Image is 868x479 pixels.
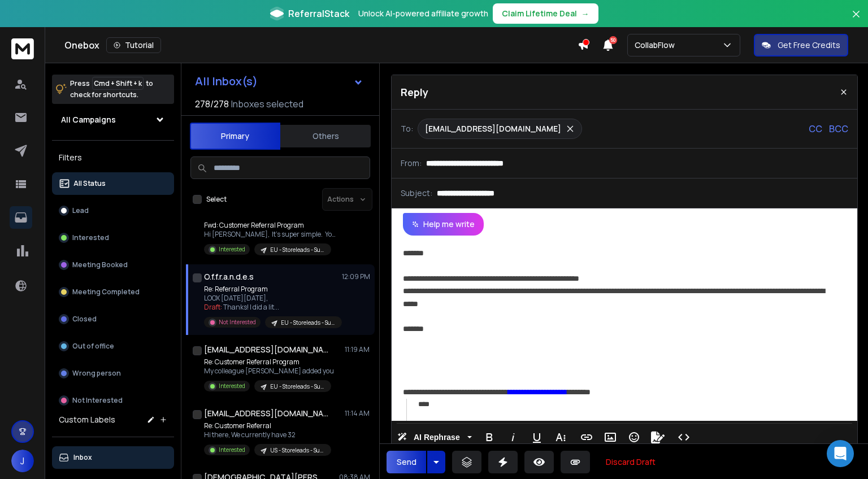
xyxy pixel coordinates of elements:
[195,76,258,87] h1: All Inbox(s)
[345,409,370,418] p: 11:14 AM
[11,450,34,472] button: J
[72,342,114,351] p: Out of office
[231,97,303,111] h3: Inboxes selected
[358,8,488,19] p: Unlock AI-powered affiliate growth
[270,246,324,254] p: EU - Storeleads - Support emails - CollabCenter
[64,37,578,53] div: Onebox
[526,426,548,448] button: Underline (⌘U)
[59,414,115,425] h3: Custom Labels
[829,122,848,136] p: BCC
[204,430,331,439] p: Hi there, We currently have 32
[597,451,665,473] button: Discard Draft
[576,426,597,448] button: Insert Link (⌘K)
[280,124,371,149] button: Others
[52,254,174,276] button: Meeting Booked
[204,344,328,355] h1: [EMAIL_ADDRESS][DOMAIN_NAME]
[52,308,174,330] button: Closed
[73,453,92,462] p: Inbox
[204,421,331,430] p: Re: Customer Referral
[70,78,153,101] p: Press to check for shortcuts.
[52,150,174,166] h3: Filters
[52,199,174,222] button: Lead
[387,451,426,473] button: Send
[204,408,328,419] h1: [EMAIL_ADDRESS][DOMAIN_NAME]
[219,245,245,254] p: Interested
[190,123,280,150] button: Primary
[73,179,106,188] p: All Status
[345,345,370,354] p: 11:19 AM
[342,272,370,281] p: 12:09 PM
[425,123,561,134] p: [EMAIL_ADDRESS][DOMAIN_NAME]
[186,70,372,93] button: All Inbox(s)
[52,446,174,469] button: Inbox
[288,7,349,20] span: ReferralStack
[52,281,174,303] button: Meeting Completed
[401,158,422,169] p: From:
[52,227,174,249] button: Interested
[827,440,854,467] div: Open Intercom Messenger
[219,318,256,326] p: Not Interested
[270,382,324,391] p: EU - Storeleads - Support emails - CollabCenter
[106,37,161,53] button: Tutorial
[204,367,334,376] p: My colleague [PERSON_NAME] added you
[219,446,245,454] p: Interested
[223,302,279,312] span: Thanks! I did a lit ...
[72,206,89,215] p: Lead
[493,3,598,24] button: Claim Lifetime Deal→
[52,172,174,195] button: All Status
[809,122,822,136] p: CC
[635,40,679,51] p: CollabFlow
[778,40,840,51] p: Get Free Credits
[647,426,669,448] button: Signature
[72,288,140,297] p: Meeting Completed
[600,426,621,448] button: Insert Image (⌘P)
[502,426,524,448] button: Italic (⌘I)
[72,315,97,324] p: Closed
[673,426,695,448] button: Code View
[550,426,571,448] button: More Text
[72,233,109,242] p: Interested
[281,319,335,327] p: EU - Storeleads - Support emails - CollabCenter
[72,396,123,405] p: Not Interested
[623,426,645,448] button: Emoticons
[401,123,413,134] p: To:
[849,7,863,34] button: Close banner
[581,8,589,19] span: →
[52,108,174,131] button: All Campaigns
[219,382,245,390] p: Interested
[195,97,229,111] span: 278 / 278
[204,285,340,294] p: Re: Referral Program
[609,36,617,44] span: 50
[92,77,144,90] span: Cmd + Shift + k
[204,302,222,312] span: Draft:
[61,114,116,125] h1: All Campaigns
[401,188,432,199] p: Subject:
[72,260,128,269] p: Meeting Booked
[270,446,324,455] p: US - Storeleads - Support emails - CollabCenter
[754,34,848,56] button: Get Free Credits
[411,433,462,442] span: AI Rephrase
[52,389,174,412] button: Not Interested
[72,369,121,378] p: Wrong person
[204,230,340,239] p: Hi [PERSON_NAME], It’s super simple. You just
[204,271,254,282] h1: O.f.f.r.a.n.d.e.s
[52,335,174,358] button: Out of office
[204,294,340,303] p: LOOX [DATE][DATE],
[479,426,500,448] button: Bold (⌘B)
[206,195,227,204] label: Select
[52,362,174,385] button: Wrong person
[395,426,474,448] button: AI Rephrase
[204,221,340,230] p: Fwd: Customer Referral Program
[403,213,484,236] button: Help me write
[401,84,428,100] p: Reply
[204,358,334,367] p: Re: Customer Referral Program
